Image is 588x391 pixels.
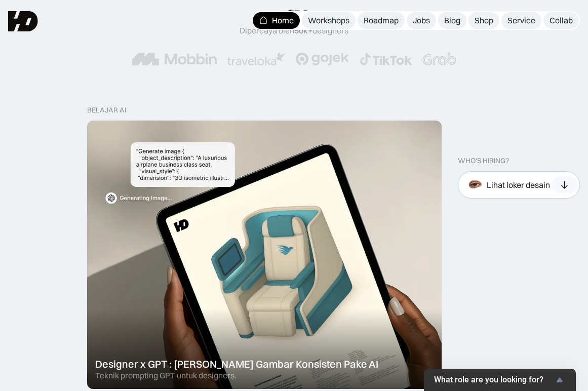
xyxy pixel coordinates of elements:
[302,12,356,29] a: Workshops
[308,15,349,26] div: Workshops
[358,12,405,29] a: Roadmap
[444,15,460,26] div: Blog
[253,12,300,29] a: Home
[272,15,294,26] div: Home
[87,106,126,114] div: belajar ai
[364,15,399,26] div: Roadmap
[87,121,442,389] a: Designer x GPT : [PERSON_NAME] Gambar Konsisten Pake AITeknik prompting GPT untuk designers.
[507,15,535,26] div: Service
[438,12,466,29] a: Blog
[468,12,499,29] a: Shop
[475,15,493,26] div: Shop
[294,25,312,35] span: 50k+
[458,157,509,165] div: WHO’S HIRING?
[487,180,550,190] div: Lihat loker desain
[240,25,348,36] div: Dipercaya oleh designers
[434,375,554,385] span: What role are you looking for?
[543,12,579,29] a: Collab
[434,374,566,386] button: Show survey - What role are you looking for?
[407,12,436,29] a: Jobs
[550,15,573,26] div: Collab
[501,12,541,29] a: Service
[413,15,430,26] div: Jobs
